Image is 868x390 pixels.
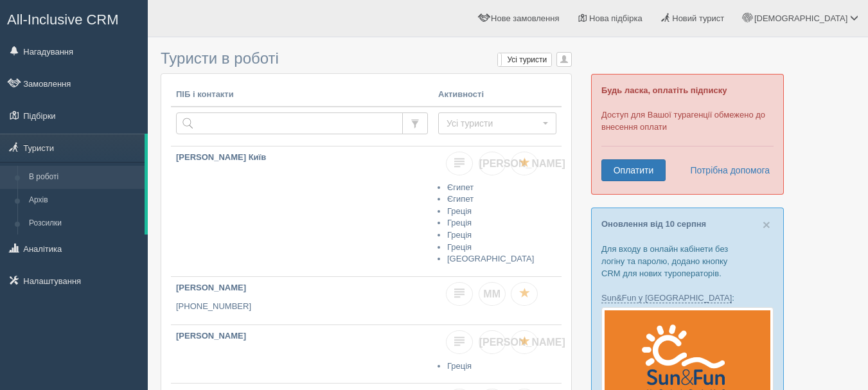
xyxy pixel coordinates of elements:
span: ММ [483,288,500,299]
p: : [601,292,774,304]
th: Активності [433,84,562,107]
input: Пошук за ПІБ, паспортом або контактами [176,112,403,134]
span: All-Inclusive CRM [7,12,119,28]
span: [PERSON_NAME] [479,337,565,348]
a: ММ [479,282,506,306]
span: Нова підбірка [589,13,642,23]
span: Туристи в роботі [161,49,279,67]
a: [PERSON_NAME] [479,152,506,175]
button: Усі туристи [438,112,556,134]
span: [PERSON_NAME] [479,158,565,169]
a: Греція [447,361,472,371]
a: Греція [447,230,472,240]
a: [PERSON_NAME] [479,330,506,354]
p: Для входу в онлайн кабінети без логіну та паролю, додано кнопку CRM для нових туроператорів. [601,243,774,279]
a: Єгипет [447,194,474,204]
a: Єгипет [447,182,474,192]
span: [DEMOGRAPHIC_DATA] [754,13,847,23]
b: [PERSON_NAME] [176,283,246,292]
a: Греція [447,242,472,252]
span: × [763,217,770,232]
a: В роботі [23,166,145,189]
p: [PHONE_NUMBER] [176,301,428,313]
span: Нове замовлення [491,13,559,23]
span: Новий турист [672,13,724,23]
a: [PERSON_NAME] [PHONE_NUMBER] [171,277,433,324]
a: [PERSON_NAME] [171,325,433,383]
b: [PERSON_NAME] [176,331,246,341]
label: Усі туристи [498,53,551,66]
span: Усі туристи [447,117,540,130]
b: Будь ласка, оплатіть підписку [601,85,727,95]
a: Архів [23,189,145,212]
div: Доступ для Вашої турагенції обмежено до внесення оплати [591,74,784,195]
a: [PERSON_NAME] Київ [171,146,433,276]
b: [PERSON_NAME] Київ [176,152,266,162]
a: Оновлення від 10 серпня [601,219,706,229]
th: ПІБ і контакти [171,84,433,107]
a: All-Inclusive CRM [1,1,147,36]
a: Sun&Fun у [GEOGRAPHIC_DATA] [601,293,732,303]
a: Розсилки [23,212,145,235]
a: Греція [447,218,472,227]
a: Потрібна допомога [682,159,770,181]
a: Греція [447,206,472,216]
a: [GEOGRAPHIC_DATA] [447,254,534,263]
a: Оплатити [601,159,666,181]
button: Close [763,218,770,231]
